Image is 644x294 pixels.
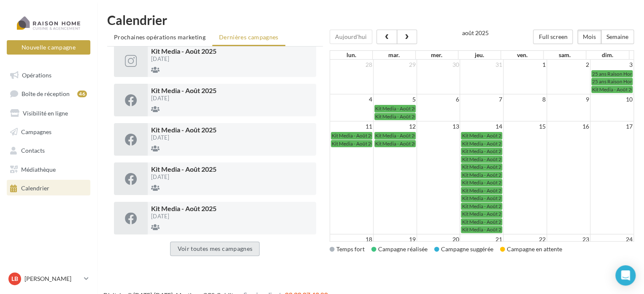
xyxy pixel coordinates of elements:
span: Kit Media - Août 2025 [375,105,423,112]
th: dim. [586,51,629,59]
td: 11 [330,121,373,132]
a: Kit Media - Août 2025 [591,86,633,93]
span: Contacts [21,147,45,154]
a: Kit Media - Août 2025 [461,226,502,233]
td: 15 [503,121,547,132]
span: Kit Media - Août 2025 [462,226,510,233]
a: LB [PERSON_NAME] [7,271,90,287]
span: Prochaines opérations marketing [114,33,206,41]
a: 25 ans Raison Home [591,70,633,77]
span: Kit Media - Août 2025 [462,156,510,162]
span: Kit Media - Août 2025 [375,140,423,147]
span: Kit Media - Août 2025 [462,164,510,170]
div: Campagne en attente [500,245,562,253]
td: 6 [417,94,460,105]
span: Kit Media - Août 2025 [462,211,510,217]
span: Kit Media - Août 2025 [151,86,216,94]
td: 19 [373,234,417,245]
span: Campagnes [21,128,51,135]
div: Temps fort [330,245,365,253]
span: Médiathèque [21,165,56,173]
td: 23 [547,234,590,245]
a: Boîte de réception46 [5,85,92,101]
a: Calendrier [5,180,92,195]
a: Kit Media - Août 2025 [374,140,416,147]
span: Opérations [22,71,51,78]
a: Médiathèque [5,161,92,176]
a: Kit Media - Août 2025 [461,210,502,217]
span: Kit Media - Août 2025 [151,165,216,173]
td: 18 [330,234,373,245]
button: Mois [577,30,601,44]
span: Kit Media - Août 2025 [462,148,510,154]
td: 8 [503,94,547,105]
a: Kit Media - Août 2025 [331,132,372,139]
button: Semaine [601,30,634,44]
span: Kit Media - Août 2025 [462,203,510,209]
div: Open Intercom Messenger [615,265,636,286]
td: 1 [503,60,547,70]
button: Nouvelle campagne [7,40,90,55]
span: Kit Media - Août 2025 [151,126,216,134]
div: [DATE] [151,135,313,140]
span: LB [11,275,18,283]
td: 30 [417,60,460,70]
span: 25 ans Raison Home [592,71,637,77]
td: 12 [373,121,417,132]
span: Visibilité en ligne [23,109,68,116]
td: 10 [590,94,633,105]
span: Kit Media - Août 2025 [462,187,510,194]
td: 9 [547,94,590,105]
span: Kit Media - Août 2025 [375,113,423,120]
td: 22 [503,234,547,245]
a: Kit Media - Août 2025 [374,113,416,120]
th: sam. [544,51,586,59]
span: Dernières campagnes [219,33,279,41]
a: Kit Media - Août 2025 [461,140,502,147]
td: 14 [460,121,503,132]
a: Visibilité en ligne [5,105,92,120]
a: Kit Media - Août 2025 [461,171,502,179]
a: Kit Media - Août 2025 [374,132,416,139]
div: [DATE] [151,174,313,180]
th: lun. [330,51,373,59]
p: [PERSON_NAME] [24,275,81,283]
span: Kit Media - Août 2025 [462,140,510,147]
a: Contacts [5,142,92,157]
th: ven. [501,51,543,59]
a: Campagnes [5,124,92,139]
td: 3 [590,60,633,70]
a: Opérations [5,67,92,82]
div: [DATE] [151,56,313,62]
td: 7 [460,94,503,105]
span: Calendrier [21,184,49,192]
td: 13 [417,121,460,132]
span: Kit Media - Août 2025 [151,47,216,55]
div: Campagne suggérée [434,245,493,253]
td: 21 [460,234,503,245]
a: Kit Media - Août 2025 [461,179,502,186]
span: Kit Media - Août 2025 [462,179,510,186]
a: Kit Media - Août 2025 [331,140,372,147]
span: Kit Media - Août 2025 [462,219,510,225]
button: Aujourd'hui [330,30,372,44]
a: Kit Media - Août 2025 [461,148,502,155]
span: Boîte de réception [22,90,70,97]
a: Kit Media - Août 2025 [461,163,502,170]
a: Kit Media - Août 2025 [461,218,502,225]
td: 24 [590,234,633,245]
td: 5 [373,94,417,105]
button: Full screen [533,30,573,44]
button: Voir toutes mes campagnes [170,242,260,256]
div: Campagne réalisée [371,245,428,253]
span: 25 ans Raison Home [592,78,637,85]
h2: août 2025 [462,30,488,36]
span: Kit Media - Août 2025 [375,132,423,139]
a: Kit Media - Août 2025 [461,195,502,202]
th: jeu. [458,51,501,59]
td: 28 [330,60,373,70]
td: 31 [460,60,503,70]
div: [DATE] [151,96,313,101]
a: Kit Media - Août 2025 [461,203,502,210]
td: 2 [547,60,590,70]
